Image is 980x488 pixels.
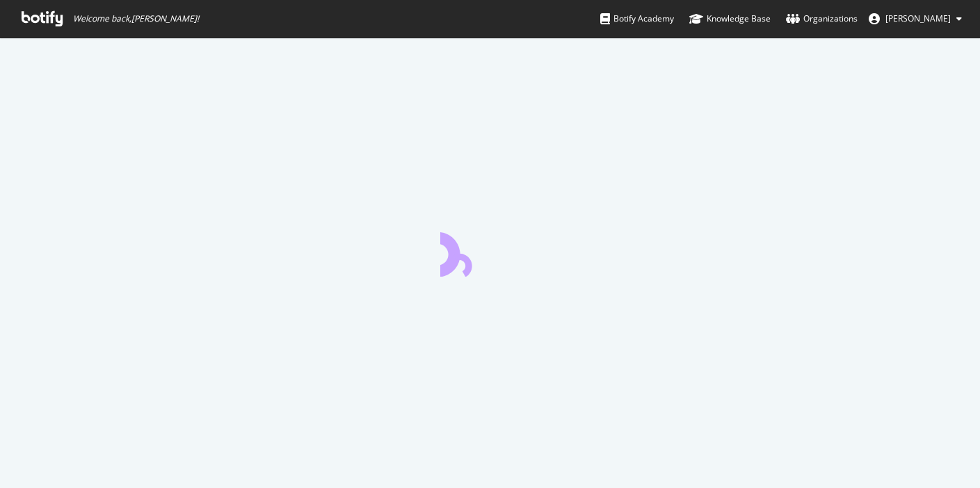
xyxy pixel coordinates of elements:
span: Welcome back, [PERSON_NAME] ! [73,13,199,24]
div: Knowledge Base [689,12,771,26]
div: animation [440,227,540,277]
span: Mael Montarou [885,13,951,24]
button: [PERSON_NAME] [858,8,973,30]
div: Botify Academy [600,12,674,26]
div: Organizations [786,12,858,26]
